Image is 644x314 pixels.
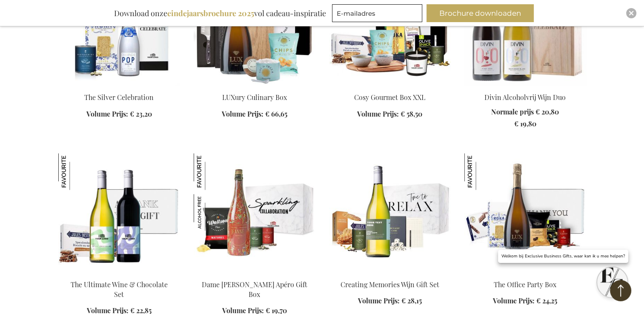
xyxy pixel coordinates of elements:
a: The Ultimate Wine & Chocolate Set [71,280,168,299]
span: € 20,80 [535,107,559,116]
div: Close [626,8,636,18]
a: The Silver Celebration [58,82,180,90]
input: E-mailadres [332,4,422,22]
a: Volume Prijs: € 28,15 [358,296,422,306]
span: € 19,80 [514,119,536,128]
img: Close [629,11,634,16]
img: The Ultimate Wine & Chocolate Set [58,153,180,272]
span: € 66,65 [265,109,287,118]
a: Volume Prijs: € 24,25 [493,296,557,306]
a: Volume Prijs: € 23,20 [86,109,152,119]
span: € 23,20 [130,109,152,118]
img: Personalised White Wine [329,153,451,272]
a: The Office Party Box [494,280,556,289]
img: Dame Jeanne Biermocktail Apéro Gift Box [194,153,315,272]
a: Cosy Gourmet Box XXL [354,93,425,102]
a: The Ultimate Wine & Chocolate Set The Ultimate Wine & Chocolate Set [58,269,180,277]
a: € 19,80 [491,119,559,129]
span: € 28,15 [401,296,422,305]
a: Dame [PERSON_NAME] Apéro Gift Box [202,280,307,299]
img: The Office Party Box [464,153,501,190]
span: Volume Prijs: [86,109,128,118]
span: Volume Prijs: [357,109,399,118]
a: Personalised White Wine [329,269,451,277]
img: Dame Jeanne Biermocktail Apéro Gift Box [194,194,230,231]
span: Volume Prijs: [222,109,263,118]
a: Divin Alcoholvrij Wijn Duo [484,93,566,102]
a: LUXury Culinary Box [222,93,287,102]
img: The Office Party Box [464,153,586,272]
b: eindejaarsbrochure 2025 [167,8,254,18]
span: Volume Prijs: [493,296,535,305]
form: marketing offers and promotions [332,4,425,25]
a: Volume Prijs: € 58,50 [357,109,422,119]
div: Download onze vol cadeau-inspiratie [110,4,330,22]
a: Dame Jeanne Biermocktail Apéro Gift Box Dame Jeanne Biermocktail Apéro Gift Box Dame Jeanne Bierm... [194,269,315,277]
a: The Office Party Box The Office Party Box [464,269,586,277]
a: The Silver Celebration [84,93,154,102]
a: Cosy Gourmet Box XXL [329,82,451,90]
span: € 24,25 [536,296,557,305]
img: The Ultimate Wine & Chocolate Set [58,153,95,190]
button: Brochure downloaden [426,4,534,22]
a: Volume Prijs: € 66,65 [222,109,287,119]
span: Volume Prijs: [358,296,400,305]
a: Divin Non-Alcoholic Wine Duo Divin Alcoholvrij Wijn Duo [464,82,586,90]
span: Normale prijs [491,107,534,116]
a: LUXury Culinary Box [194,82,315,90]
span: € 58,50 [401,109,422,118]
img: Dame Jeanne Biermocktail Apéro Gift Box [194,153,230,190]
a: Creating Memories Wijn Gift Set [341,280,439,289]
